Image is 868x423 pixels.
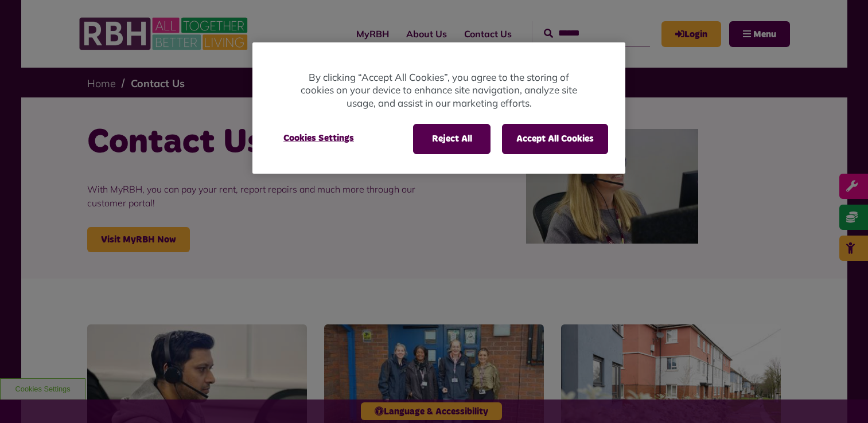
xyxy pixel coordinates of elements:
[298,71,579,110] p: By clicking “Accept All Cookies”, you agree to the storing of cookies on your device to enhance s...
[252,42,625,174] div: Privacy
[413,124,491,154] button: Reject All
[502,124,608,154] button: Accept All Cookies
[270,124,368,152] button: Cookies Settings
[252,42,625,174] div: Cookie banner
